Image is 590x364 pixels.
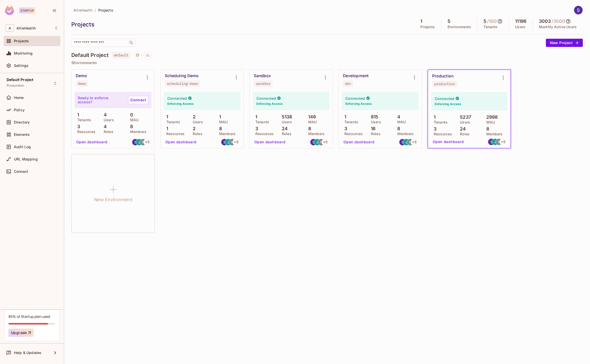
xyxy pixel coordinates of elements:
[395,114,400,119] p: 4
[420,19,422,24] h5: 1
[448,25,471,29] p: Environments
[14,157,38,161] span: URL Mapping
[253,120,269,124] p: Tenants
[234,140,238,144] span: + 5
[432,74,453,79] div: Production
[279,126,288,131] p: 24
[399,139,406,145] img: stephen@alliehealth.com
[190,120,203,124] p: Users
[163,138,199,146] button: Open dashboard
[217,114,221,119] p: 1
[253,114,257,119] p: 1
[231,72,241,83] button: Environment settings
[95,8,96,13] li: /
[75,112,79,117] p: 1
[8,314,50,319] div: 85% of Startup plan used
[368,120,381,124] p: Users
[407,139,413,145] img: rodrigo@alliehealth.com
[318,139,324,145] img: rodrigo@alliehealth.com
[7,78,33,82] span: Default Project
[341,138,377,146] button: Open dashboard
[128,96,148,104] a: Connect
[14,351,41,355] span: Help & Updates
[94,196,132,204] h1: New Environment
[448,19,450,24] h5: 5
[164,114,168,119] p: 1
[132,139,139,145] img: stephen@alliehealth.com
[316,140,318,144] span: J
[412,140,416,144] span: + 5
[75,124,80,129] p: 3
[435,96,454,101] h4: Connected
[167,82,198,86] div: scheduling-demo
[431,138,466,146] button: Open dashboard
[217,132,236,136] p: Members
[435,102,461,106] h6: Enforcing Access
[405,140,408,144] span: J
[342,126,347,131] p: 3
[5,6,14,15] img: SReyMgAAAABJRU5ErkJggg==
[14,145,31,149] span: Audit Log
[457,126,466,132] p: 24
[342,120,358,124] p: Tenants
[457,132,470,136] p: Roles
[164,132,185,136] p: Resources
[420,25,435,29] p: Projects
[368,132,381,136] p: Roles
[112,52,130,58] span: default
[101,124,107,129] p: 4
[164,126,168,131] p: 1
[279,114,292,119] p: 5138
[498,73,508,83] button: Environment settings
[128,130,147,134] p: Members
[306,120,317,124] p: MAU
[483,25,497,29] p: Tenants
[368,114,379,119] p: 815
[431,132,452,136] p: Resources
[515,19,526,24] h5: 11196
[345,82,351,86] div: dev
[167,102,194,106] h6: Enforcing Access
[190,114,196,119] p: 2
[74,138,110,146] button: Open dashboard
[71,52,109,58] h4: Default Project
[75,118,91,122] p: Tenants
[6,24,14,32] span: A
[253,132,274,136] p: Resources
[434,82,455,86] div: production
[484,132,503,136] p: Members
[128,118,139,122] p: MAU
[14,120,30,124] span: Directory
[431,120,448,124] p: Tenants
[128,124,133,129] p: 8
[254,73,271,78] div: Sandbox
[227,140,229,144] span: J
[221,139,228,145] img: stephen@alliehealth.com
[14,108,25,112] span: Policy
[7,84,24,88] span: Production
[546,39,583,47] button: New Project
[306,114,316,119] p: 146
[75,130,95,134] p: Resources
[368,126,375,131] p: 16
[78,82,86,86] div: demo
[138,140,140,144] span: J
[71,61,583,65] p: 5 Environments
[484,120,495,124] p: MAU
[19,7,35,14] div: Startup
[14,169,28,174] span: Connect
[457,115,471,120] p: 5237
[310,139,317,145] img: stephen@alliehealth.com
[515,25,525,29] p: Users
[395,132,414,136] p: Members
[496,139,502,145] img: rodrigo@alliehealth.com
[256,96,276,101] h4: Connected
[101,112,107,117] p: 4
[431,115,436,120] p: 1
[395,120,406,124] p: MAU
[483,19,486,24] h5: 5
[431,126,437,132] p: 3
[457,120,470,124] p: Users
[98,8,113,13] span: Projects
[14,51,33,55] span: Monitoring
